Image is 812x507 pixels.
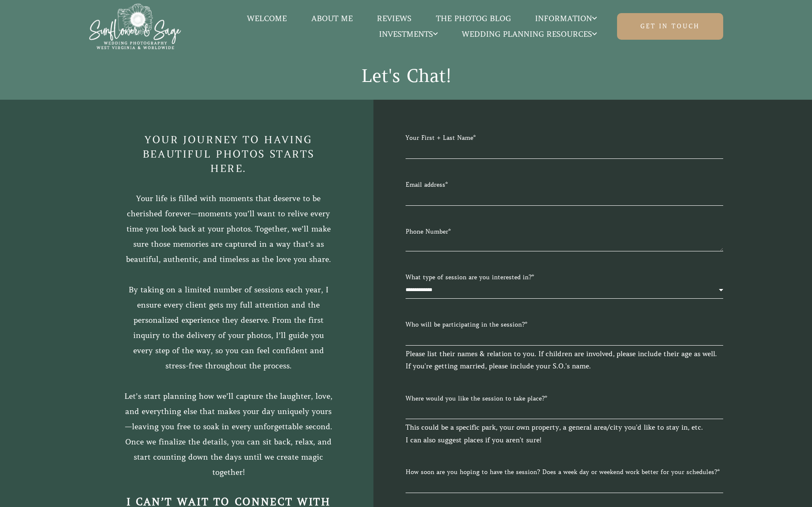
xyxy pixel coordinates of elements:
p: Let’s start planning how we’ll capture the laughter, love, and everything else that makes your da... [123,389,334,480]
h1: Let's Chat! [195,63,617,90]
a: Information [523,13,609,24]
span: Get in touch [640,22,700,30]
span: Investments [379,30,438,38]
h3: YOUR JOURNEY TO HAVING BEAUTIFUL PHOTOS STARTS HERE. [123,133,334,176]
a: Investments [367,29,450,40]
label: What type of session are you interested in? [406,273,723,284]
a: Reviews [365,13,424,24]
a: About Me [299,13,365,24]
p: This could be a specific park, your own property, a general area/city you'd like to stay in, etc.... [406,421,723,446]
a: Welcome [235,13,299,24]
label: Email address [406,180,723,191]
p: Please list their names & relation to you. If children are involved, please include their age as ... [406,348,723,373]
span: Information [535,14,597,23]
img: Sunflower & Sage Wedding Photography [89,3,182,50]
label: Who will be participating in the session? [406,320,723,331]
a: Get in touch [617,13,723,39]
span: Wedding Planning Resources [462,30,597,38]
a: Wedding Planning Resources [450,29,609,40]
p: Your life is filled with moments that deserve to be cherished forever—moments you’ll want to reli... [123,191,334,267]
label: Where would you like the session to take place? [406,394,723,405]
p: By taking on a limited number of sessions each year, I ensure every client gets my full attention... [123,282,334,373]
label: Phone Number [406,227,723,238]
a: The Photog Blog [424,13,523,24]
label: Your First + Last Name [406,133,723,144]
label: How soon are you hoping to have the session? Does a week day or weekend work better for your sche... [406,467,723,479]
